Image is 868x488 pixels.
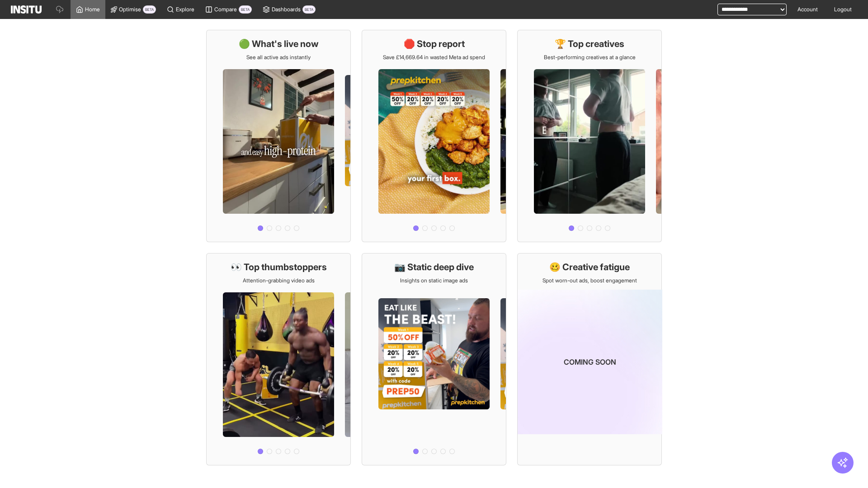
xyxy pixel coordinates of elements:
img: Logo [11,5,42,14]
h1: 👀 Top thumbstoppers [231,261,327,273]
span: BETA [239,5,252,14]
a: 🛑 Stop reportSave £14,669.64 in wasted Meta ad spend [362,30,506,242]
span: Home [85,6,100,13]
h1: 🏆 Top creatives [555,38,624,50]
p: Insights on static image ads [400,277,468,284]
span: BETA [143,5,156,14]
span: BETA [302,5,316,14]
a: 🏆 Top creativesBest-performing creatives at a glance [517,30,662,242]
p: Attention-grabbing video ads [243,277,315,284]
p: Best-performing creatives at a glance [544,54,636,61]
span: Explore [176,6,194,13]
h1: 🟢 What's live now [239,38,319,50]
h1: 🛑 Stop report [404,38,465,50]
a: 👀 Top thumbstoppersAttention-grabbing video ads [206,253,351,465]
a: 🟢 What's live nowSee all active ads instantly [206,30,351,242]
p: Save £14,669.64 in wasted Meta ad spend [383,54,485,61]
p: See all active ads instantly [246,54,311,61]
span: Compare [214,6,237,13]
a: 📷 Static deep diveInsights on static image ads [362,253,506,465]
span: Optimise [119,6,141,13]
span: Dashboards [272,6,301,13]
h1: 📷 Static deep dive [394,261,474,273]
